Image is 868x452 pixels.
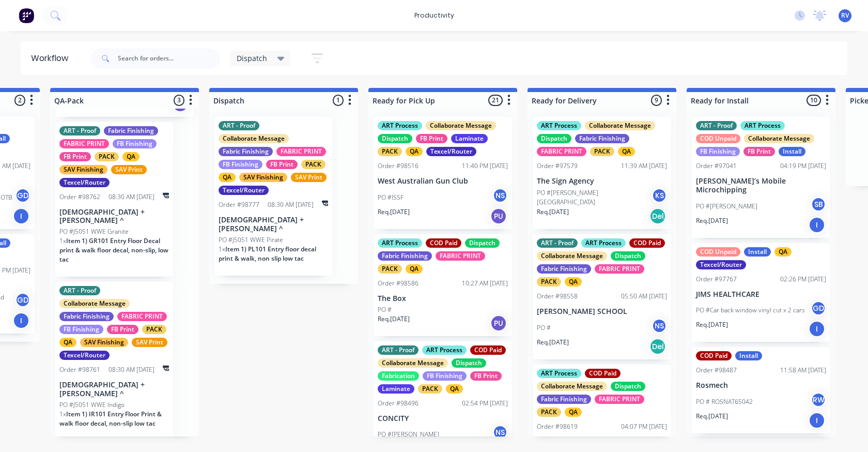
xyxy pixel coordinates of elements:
[219,173,236,182] div: QA
[533,234,671,359] div: ART - ProofART ProcessCOD PaidCollaborate MessageDispatchFabric FinishingFABRIC PRINTPACKQAOrder ...
[378,161,419,171] div: Order #98516
[219,134,289,143] div: Collaborate Message
[470,345,506,355] div: COD Paid
[59,152,91,161] div: FB Print
[809,217,825,233] div: I
[15,292,30,308] div: GD
[59,410,66,418] span: 1 x
[692,117,830,238] div: ART - ProofART ProcessCOD UnpaidCollaborate MessageFB FinishingFB PrintInstallOrder #9704104:19 P...
[219,186,269,195] div: Texcel/Router
[59,192,100,202] div: Order #98762
[696,397,753,406] p: PO # ROSNAT65042
[740,121,785,130] div: ART Process
[537,277,561,287] div: PACK
[537,338,569,347] p: Req. [DATE]
[378,345,419,355] div: ART - Proof
[490,208,507,224] div: PU
[378,264,402,274] div: PACK
[533,117,671,229] div: ART ProcessCollaborate MessageDispatchFabric FinishingFABRIC PRINTPACKQAOrder #9757911:39 AM [DAT...
[696,381,826,390] p: Rosmech
[585,369,621,378] div: COD Paid
[779,147,805,156] div: Install
[426,147,476,156] div: Texcel/Router
[219,147,273,156] div: Fabric Finishing
[406,147,423,156] div: QA
[378,177,508,186] p: West Australian Gun Club
[418,384,442,394] div: PACK
[537,323,551,333] p: PO #
[590,147,614,156] div: PACK
[780,161,826,171] div: 04:19 PM [DATE]
[811,392,826,408] div: RW
[378,251,432,261] div: Fabric Finishing
[59,410,162,428] span: Item 1) IR101 Entry Floor Print & walk floor decal, non-slip low tac
[219,235,283,245] p: PO #J5051 WWE Pirate
[537,207,569,217] p: Req. [DATE]
[621,422,667,431] div: 04:07 PM [DATE]
[378,414,508,423] p: CONCITY
[378,134,412,143] div: Dispatch
[696,306,805,315] p: PO #Car back window vinyl cut x 2 cars
[537,292,578,301] div: Order #98558
[581,238,626,248] div: ART Process
[436,251,485,261] div: FABRIC PRINT
[31,52,73,65] div: Workflow
[696,202,757,211] p: PO #[PERSON_NAME]
[696,275,737,284] div: Order #97767
[378,279,419,288] div: Order #98586
[629,238,665,248] div: COD Paid
[13,312,29,329] div: I
[291,173,327,182] div: SAV Print
[537,251,607,261] div: Collaborate Message
[774,247,792,257] div: QA
[109,192,154,202] div: 08:30 AM [DATE]
[59,126,100,135] div: ART - Proof
[537,369,581,378] div: ART Process
[537,307,667,316] p: [PERSON_NAME] SCHOOL
[537,161,578,171] div: Order #97579
[611,382,645,391] div: Dispatch
[276,147,326,156] div: FABRIC PRINT
[378,121,422,130] div: ART Process
[696,177,826,194] p: [PERSON_NAME]’s Mobile Microchipping
[19,8,34,23] img: Factory
[219,160,262,169] div: FB Finishing
[744,247,771,257] div: Install
[378,314,410,324] p: Req. [DATE]
[416,134,447,143] div: FB Print
[113,139,157,148] div: FB Finishing
[132,338,167,347] div: SAV Print
[537,395,591,404] div: Fabric Finishing
[452,358,486,368] div: Dispatch
[462,161,508,171] div: 11:40 PM [DATE]
[649,338,666,355] div: Del
[537,188,652,207] p: PO #[PERSON_NAME][GEOGRAPHIC_DATA]
[219,200,259,209] div: Order #98777
[59,400,125,410] p: PO #J5051 WWE Indigo
[621,161,667,171] div: 11:39 AM [DATE]
[696,216,728,225] p: Req. [DATE]
[378,358,448,368] div: Collaborate Message
[696,121,737,130] div: ART - Proof
[117,312,167,321] div: FABRIC PRINT
[423,371,467,381] div: FB Finishing
[537,147,586,156] div: FABRIC PRINT
[59,365,100,374] div: Order #98761
[492,425,508,440] div: NS
[237,53,267,64] span: Dispatch
[692,347,830,433] div: COD PaidInstallOrder #9848711:58 AM [DATE]RosmechPO # ROSNAT65042RWReq.[DATE]I
[462,279,508,288] div: 10:27 AM [DATE]
[107,325,138,334] div: FB Print
[59,139,109,148] div: FABRIC PRINT
[374,234,512,336] div: ART ProcessCOD PaidDispatchFabric FinishingFABRIC PRINTPACKQAOrder #9858610:27 AM [DATE]The BoxPO...
[809,321,825,337] div: I
[426,238,461,248] div: COD Paid
[301,160,326,169] div: PACK
[537,382,607,391] div: Collaborate Message
[59,381,169,398] p: [DEMOGRAPHIC_DATA] + [PERSON_NAME] ^
[744,134,814,143] div: Collaborate Message
[462,399,508,408] div: 02:54 PM [DATE]
[378,238,422,248] div: ART Process
[219,216,328,233] p: [DEMOGRAPHIC_DATA] + [PERSON_NAME] ^
[59,286,100,295] div: ART - Proof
